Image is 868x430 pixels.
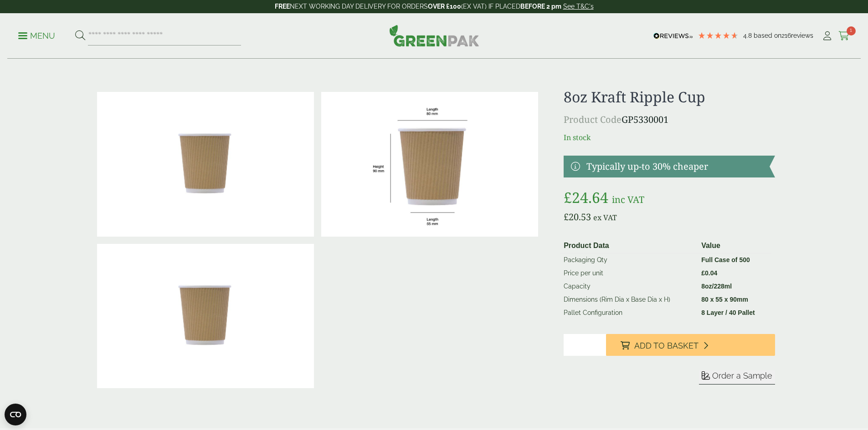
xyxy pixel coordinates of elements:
span: £ [564,187,572,207]
strong: 8oz/228ml [701,283,732,290]
p: In stock [564,132,775,143]
span: Based on [754,32,781,39]
img: 8oz Kraft Ripple Cup 0 [97,92,314,237]
strong: 80 x 55 x 90mm [701,296,748,303]
bdi: 24.64 [564,187,608,207]
span: ex VAT [593,212,617,223]
span: reviews [791,32,813,39]
td: Capacity [560,280,698,293]
h1: 8oz Kraft Ripple Cup [564,88,775,106]
span: £ [701,269,705,277]
img: GreenPak Supplies [389,25,479,46]
span: 4.8 [743,32,754,39]
a: Menu [18,30,55,40]
div: 4.79 Stars [698,31,739,40]
button: Open CMP widget [5,404,26,425]
td: Pallet Configuration [560,306,698,319]
bdi: 20.53 [564,211,591,223]
bdi: 0.04 [701,269,717,277]
i: Cart [838,31,850,40]
img: REVIEWS.io [653,33,693,39]
span: Order a Sample [712,371,772,380]
span: Add to Basket [634,341,699,351]
strong: FREE [275,3,290,10]
p: Menu [18,30,55,41]
strong: 8 Layer / 40 Pallet [701,309,755,316]
strong: OVER £100 [428,3,461,10]
th: Product Data [560,238,698,253]
button: Order a Sample [699,370,775,384]
th: Value [698,238,771,253]
i: My Account [822,31,833,40]
p: GP5330001 [564,113,775,126]
span: 1 [847,26,856,35]
button: Add to Basket [606,334,775,356]
strong: BEFORE 2 pm [520,3,561,10]
img: RippleCup_8oz [321,92,538,237]
a: 1 [838,29,850,43]
td: Price per unit [560,267,698,280]
span: £ [564,211,569,223]
span: Product Code [564,113,621,126]
strong: Full Case of 500 [701,256,750,263]
a: See T&C's [563,3,594,10]
span: 216 [781,32,791,39]
td: Packaging Qty [560,253,698,267]
img: 8oz Kraft Ripple Cup Full Case Of 0 [97,244,314,389]
span: inc VAT [612,193,644,206]
td: Dimensions (Rim Dia x Base Dia x H) [560,293,698,306]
